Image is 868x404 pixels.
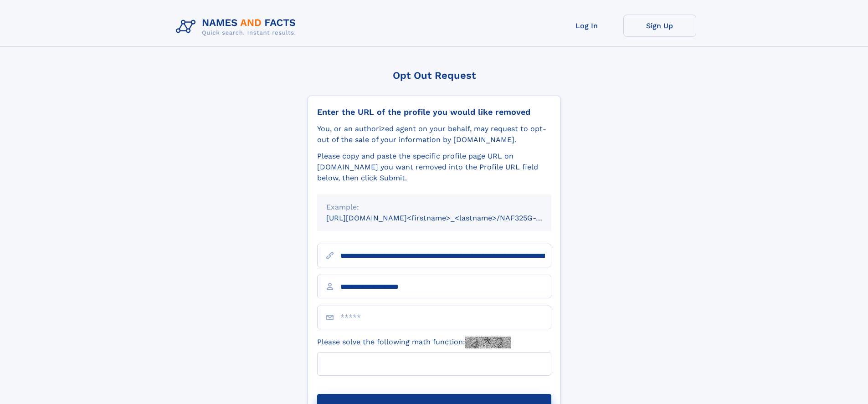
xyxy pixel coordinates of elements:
[326,214,569,222] small: [URL][DOMAIN_NAME]<firstname>_<lastname>/NAF325G-xxxxxxxx
[317,151,551,184] div: Please copy and paste the specific profile page URL on [DOMAIN_NAME] you want removed into the Pr...
[317,337,511,348] label: Please solve the following math function:
[550,15,623,37] a: Log In
[172,15,303,39] img: Logo Names and Facts
[308,70,561,81] div: Opt Out Request
[623,15,696,37] a: Sign Up
[326,202,542,213] div: Example:
[317,107,551,117] div: Enter the URL of the profile you would like removed
[317,123,551,145] div: You, or an authorized agent on your behalf, may request to opt-out of the sale of your informatio...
